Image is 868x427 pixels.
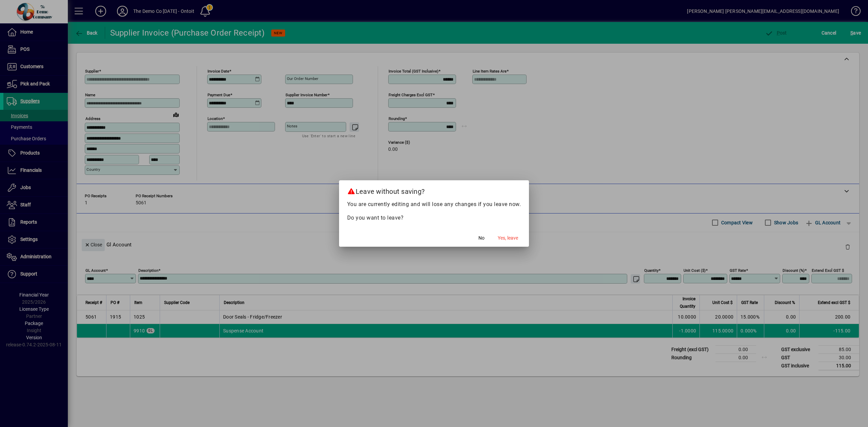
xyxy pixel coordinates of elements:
span: Yes, leave [498,235,518,242]
p: You are currently editing and will lose any changes if you leave now. [347,200,521,208]
span: No [478,235,485,242]
h2: Leave without saving? [339,180,529,200]
button: No [471,232,492,244]
p: Do you want to leave? [347,214,521,222]
button: Yes, leave [495,232,521,244]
